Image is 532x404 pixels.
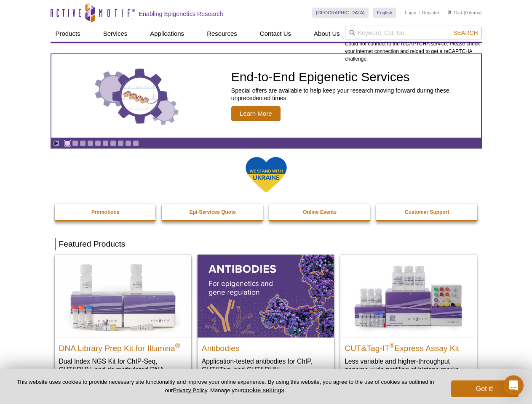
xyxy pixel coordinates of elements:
[340,255,477,382] a: CUT&Tag-IT® Express Assay Kit CUT&Tag-IT®Express Assay Kit Less variable and higher-throughput ge...
[422,10,439,16] a: Register
[173,387,207,393] a: Privacy Policy
[98,26,133,42] a: Services
[405,10,416,16] a: Login
[91,209,120,215] strong: Promotions
[451,380,519,397] button: Got it!
[55,255,191,391] a: DNA Library Prep Kit for Illumina DNA Library Prep Kit for Illumina® Dual Index NGS Kit for ChIP-...
[55,204,157,220] a: Promotions
[202,357,330,374] p: Application-tested antibodies for ChIP, CUT&Tag, and CUT&RUN.
[80,140,86,146] a: Go to slide 3
[198,255,334,382] a: All Antibodies Antibodies Application-tested antibodies for ChIP, CUT&Tag, and CUT&RUN.
[59,357,187,383] p: Dual Index NGS Kit for ChIP-Seq, CUT&RUN, and ds methylated DNA assays.
[102,140,109,146] a: Go to slide 6
[55,255,191,337] img: DNA Library Prep Kit for Illumina
[373,8,396,18] a: English
[255,26,296,42] a: Contact Us
[118,140,124,146] a: Go to slide 8
[190,209,236,215] strong: Epi-Services Quote
[269,204,371,220] a: Online Events
[345,357,473,374] p: Less variable and higher-throughput genome-wide profiling of histone marks​.
[162,204,264,220] a: Epi-Services Quote
[405,209,449,215] strong: Customer Support
[72,140,78,146] a: Go to slide 2
[53,140,59,146] a: Toggle autoplay
[87,140,94,146] a: Go to slide 4
[376,204,478,220] a: Customer Support
[198,255,334,337] img: All Antibodies
[13,378,437,394] p: This website uses cookies to provide necessary site functionality and improve your online experie...
[390,342,395,349] sup: ®
[133,140,139,146] a: Go to slide 10
[503,375,524,396] div: Open Intercom Messenger
[312,8,369,18] a: [GEOGRAPHIC_DATA]
[303,209,337,215] strong: Online Events
[419,8,420,18] li: |
[64,140,71,146] a: Go to slide 1
[55,238,478,250] h2: Featured Products
[243,386,284,393] button: cookie settings
[59,340,187,353] h2: DNA Library Prep Kit for Illumina
[448,10,462,16] a: Cart
[309,26,345,42] a: About Us
[453,29,478,36] span: Search
[51,26,86,42] a: Products
[175,342,180,349] sup: ®
[345,26,482,63] div: Could not connect to the reCAPTCHA service. Please check your internet connection and reload to g...
[448,10,452,14] img: Your Cart
[139,10,223,18] h2: Enabling Epigenetics Research
[125,140,131,146] a: Go to slide 9
[202,26,242,42] a: Resources
[345,340,473,353] h2: CUT&Tag-IT Express Assay Kit
[340,255,477,337] img: CUT&Tag-IT® Express Assay Kit
[110,140,116,146] a: Go to slide 7
[451,29,480,37] button: Search
[345,26,482,40] input: Keyword, Cat. No.
[202,340,330,353] h2: Antibodies
[245,156,287,194] img: We Stand With Ukraine
[448,8,482,18] li: (0 items)
[95,140,101,146] a: Go to slide 5
[145,26,189,42] a: Applications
